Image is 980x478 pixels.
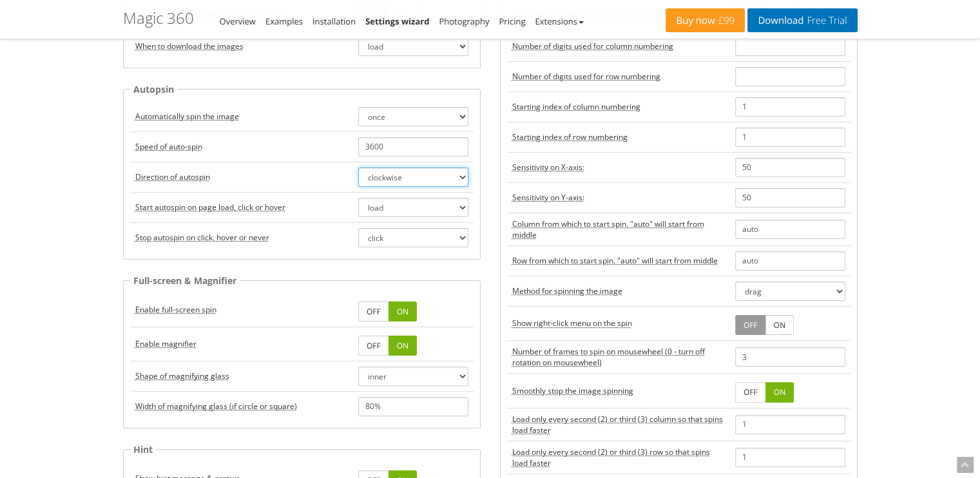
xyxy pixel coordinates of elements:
a: OFF [358,301,389,321]
acronym: fullscreen [135,304,216,315]
acronym: right-click [512,318,632,329]
acronym: autospin-start [135,202,285,213]
legend: Full-screen & Magnifier [130,273,240,288]
a: OFF [735,382,766,402]
acronym: spin [512,285,622,296]
a: ON [765,382,794,402]
a: Pricing [499,15,525,27]
acronym: start-column [512,218,725,240]
a: OFF [358,336,389,356]
acronym: column-increment [512,101,640,112]
acronym: magnifier-width [135,401,297,412]
a: Buy now£99 [666,8,745,32]
acronym: initialize-on [135,41,244,52]
legend: Autopsin [130,82,177,97]
a: ON [765,315,794,335]
acronym: mousewheel-step [512,346,725,368]
a: Examples [265,15,303,27]
a: Settings wizard [365,15,429,27]
acronym: row-increment [512,131,628,142]
acronym: row-increment [512,71,660,82]
acronym: row-increment [512,446,725,468]
a: Installation [312,15,356,27]
acronym: magnify [135,338,197,349]
acronym: magnifier-shape [135,370,229,381]
acronym: autospin-speed [135,141,202,152]
h1: Magic 360 [123,10,194,26]
span: Free Trial [803,15,847,26]
acronym: smoothing [512,385,633,396]
acronym: speed [512,162,584,173]
acronym: speed [512,192,584,203]
a: Overview [220,15,256,27]
acronym: autospin-direction [135,171,210,182]
a: OFF [735,315,766,335]
a: Photography [439,15,489,27]
acronym: autospin [135,111,239,122]
acronym: column-increment [512,41,673,52]
a: Extensions [535,15,583,27]
legend: Hint [130,442,156,457]
a: DownloadFree Trial [747,8,857,32]
acronym: column-increment [512,414,725,435]
acronym: autospin-stop [135,232,269,243]
span: £99 [715,15,735,26]
acronym: start-row [512,255,718,266]
a: ON [389,336,417,356]
a: ON [389,301,417,321]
